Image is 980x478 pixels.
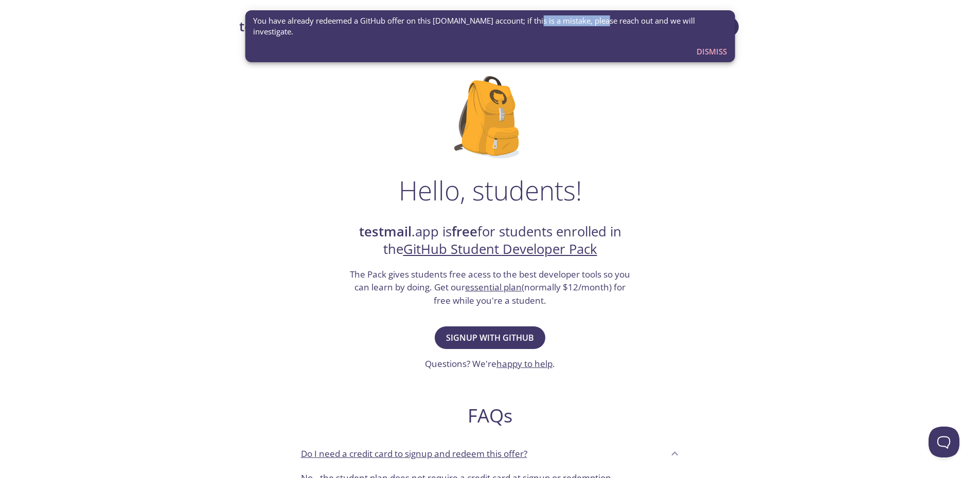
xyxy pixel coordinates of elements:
[349,268,632,307] h3: The Pack gives students free acess to the best developer tools so you can learn by doing. Get our...
[359,223,412,241] strong: testmail
[349,223,632,259] h2: .app is for students enrolled in the
[301,447,527,461] p: Do I need a credit card to signup and redeem this offer?
[399,175,582,206] h1: Hello, students!
[253,15,727,38] span: You have already redeemed a GitHub offer on this [DOMAIN_NAME] account; if this is a mistake, ple...
[293,439,688,467] div: Do I need a credit card to signup and redeem this offer?
[446,330,534,345] span: Signup with GitHub
[465,281,522,293] a: essential plan
[692,42,731,61] button: Dismiss
[425,357,555,371] h3: Questions? We're .
[929,427,959,457] iframe: Help Scout Beacon - Open
[293,404,688,427] h2: FAQs
[239,17,292,35] strong: testmail
[239,18,523,35] a: testmail.app
[452,223,477,241] strong: free
[697,45,727,58] span: Dismiss
[403,240,597,258] a: GitHub Student Developer Pack
[435,326,545,349] button: Signup with GitHub
[496,358,553,370] a: happy to help
[454,76,526,158] img: github-student-backpack.png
